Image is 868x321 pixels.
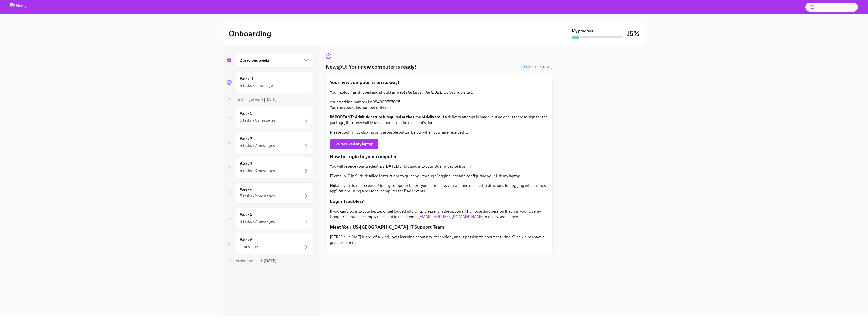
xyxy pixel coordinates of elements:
h6: Week 4 [240,187,252,192]
p: You will receive your credentials for logging into your Udemy device from IT. [330,164,548,169]
div: 4 tasks • 3 messages [240,168,275,174]
a: Week 45 tasks • 2 messages [227,182,313,204]
a: FedEx. [381,105,392,110]
em: at the latest, the [DATE] before you start [402,90,472,95]
span: First day at work [236,97,277,102]
span: Due [535,65,553,69]
a: Week 61 message [227,233,313,254]
p: Your new computer is on its way! [330,79,548,86]
h6: Week 2 [240,136,252,142]
div: 5 tasks • 6 messages [240,118,275,123]
span: To Do [519,65,533,69]
div: 4 tasks • 2 messages [240,219,275,224]
p: Please confirm by clicking on the purple button below, when you have received it. [330,130,548,135]
div: 2 previous weeks [236,53,313,68]
p: . If a delivery attempt is made, but no one is there to sign for the package, the driver will lea... [330,114,548,126]
h6: Week 1 [240,111,252,116]
div: 1 message [240,244,258,250]
a: Week 15 tasks • 6 messages [227,107,313,128]
span: October 4th, 2025 12:00 [535,65,553,69]
a: Week 34 tasks • 3 messages [227,157,313,178]
strong: [DATE] [541,65,553,69]
p: Your tracking number is: 884809787005. You can check this number on [330,99,548,110]
img: Udemy [10,3,26,11]
div: 4 tasks • 1 message [240,83,273,88]
p: Login Troubles? [330,198,548,205]
h6: Week -1 [240,76,253,82]
p: Meet Your US-[GEOGRAPHIC_DATA] IT Support Team! [330,224,548,230]
p: Your laptop has shipped and should arrive . [330,90,548,95]
a: Week 54 tasks • 2 messages [227,208,313,229]
p: : If you do not receive a Udemy computer before your start date, you will find detailed instructi... [330,183,548,194]
div: 5 tasks • 2 messages [240,193,275,199]
a: Week 24 tasks • 2 messages [227,132,313,153]
span: I've received my laptop! [333,142,375,147]
h6: Week 6 [240,237,252,243]
strong: [DATE], [384,164,398,169]
h6: Week 3 [240,161,252,167]
h6: Week 5 [240,212,252,217]
p: IT email will include detailed instructions to guide you through logging into and configuring you... [330,173,548,179]
div: 4 tasks • 2 messages [240,143,275,149]
p: [PERSON_NAME] is one-of-a-kind, loves learning about new technology and is passionate about ensur... [330,234,548,245]
strong: [DATE] [264,97,277,102]
strong: Note [330,183,339,188]
strong: My progress [572,28,593,34]
h2: Onboarding [229,29,271,39]
h4: New@U: Your new computer is ready! [325,63,417,71]
strong: [DATE] [264,258,277,263]
h6: 2 previous weeks [240,58,270,63]
p: If you can’t log into your laptop or get logged into Okta, please join the optional IT Onboarding... [330,209,548,220]
span: Experience ends [236,258,277,263]
a: [EMAIL_ADDRESS][DOMAIN_NAME] [418,214,484,219]
h3: 15% [626,29,639,38]
button: I've received my laptop! [330,139,378,149]
p: How to Login to your computer [330,153,548,160]
strong: IMPORTANT: Adult signature is required at the time of delivery [330,115,440,119]
a: Week -14 tasks • 1 message [227,72,313,93]
a: First day at work[DATE] [227,97,313,103]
